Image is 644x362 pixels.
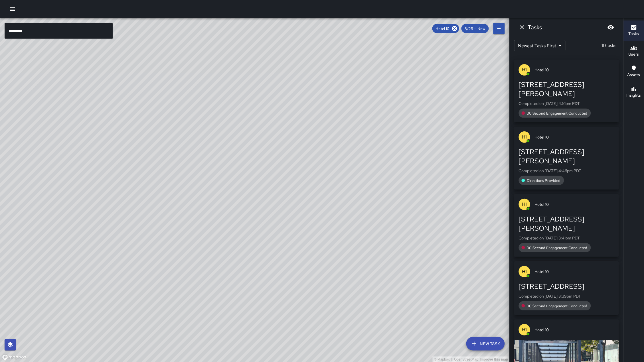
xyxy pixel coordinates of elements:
[519,101,614,106] p: Completed on [DATE] 4:51pm PDT
[519,80,614,98] div: [STREET_ADDRESS][PERSON_NAME]
[629,31,639,37] h6: Tasks
[605,22,617,33] button: Blur
[535,67,614,73] span: Hotel 10
[524,178,564,183] span: Directions Provided
[624,62,644,82] button: Assets
[522,201,527,208] p: H1
[519,293,614,299] p: Completed on [DATE] 3:39pm PDT
[522,66,527,73] p: H1
[514,60,619,122] button: H1Hotel 10[STREET_ADDRESS][PERSON_NAME]Completed on [DATE] 4:51pm PDT30 Second Engagement Conducted
[461,26,489,31] span: 8/25 — Now
[522,326,527,333] p: H1
[535,269,614,274] span: Hotel 10
[624,41,644,62] button: Users
[627,72,640,78] h6: Assets
[535,202,614,207] span: Hotel 10
[524,111,591,116] span: 30 Second Engagement Conducted
[432,24,459,33] div: Hotel 10
[522,268,527,275] p: H1
[524,245,591,250] span: 30 Second Engagement Conducted
[528,23,542,32] h6: Tasks
[514,194,619,257] button: H1Hotel 10[STREET_ADDRESS][PERSON_NAME]Completed on [DATE] 3:41pm PDT30 Second Engagement Conducted
[624,21,644,41] button: Tasks
[519,235,614,241] p: Completed on [DATE] 3:41pm PDT
[535,134,614,140] span: Hotel 10
[627,92,641,99] h6: Insights
[466,337,505,351] button: New Task
[524,304,591,308] span: 30 Second Engagement Conducted
[514,261,619,315] button: H1Hotel 10[STREET_ADDRESS]Completed on [DATE] 3:39pm PDT30 Second Engagement Conducted
[624,82,644,103] button: Insights
[514,40,566,51] div: Newest Tasks First
[493,23,505,34] button: Filters
[432,26,453,31] span: Hotel 10
[514,127,619,190] button: H1Hotel 10[STREET_ADDRESS][PERSON_NAME]Completed on [DATE] 4:46pm PDTDirections Provided
[517,22,528,33] button: Dismiss
[519,215,614,233] div: [STREET_ADDRESS][PERSON_NAME]
[629,51,639,58] h6: Users
[600,42,619,49] p: 10 tasks
[519,282,614,291] div: [STREET_ADDRESS]
[519,147,614,166] div: [STREET_ADDRESS][PERSON_NAME]
[519,168,614,174] p: Completed on [DATE] 4:46pm PDT
[522,134,527,141] p: H1
[535,327,614,333] span: Hotel 10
